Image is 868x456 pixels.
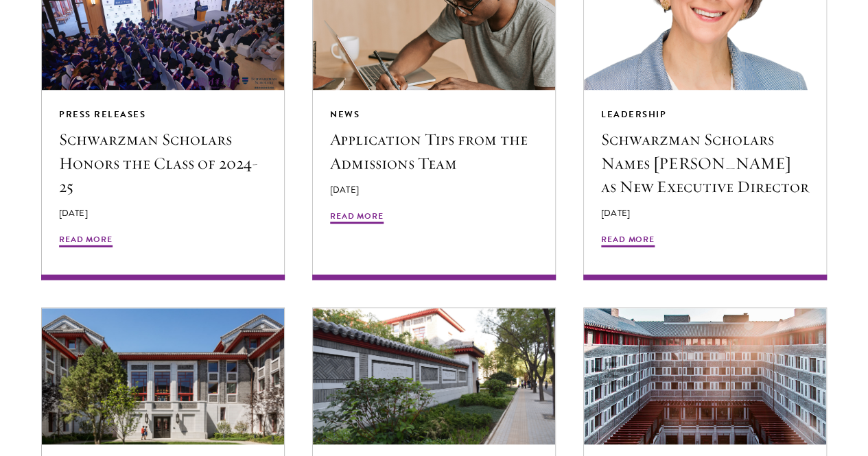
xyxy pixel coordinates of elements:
[601,107,809,122] div: Leadership
[601,128,809,197] h5: Schwarzman Scholars Names [PERSON_NAME] as New Executive Director
[330,182,538,197] p: [DATE]
[59,232,113,249] span: Read More
[59,206,267,220] p: [DATE]
[601,206,809,220] p: [DATE]
[330,107,538,122] div: News
[59,128,267,197] h5: Schwarzman Scholars Honors the Class of 2024-25
[59,107,267,122] div: Press Releases
[330,128,538,174] h5: Application Tips from the Admissions Team
[601,232,655,249] span: Read More
[330,209,384,226] span: Read More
